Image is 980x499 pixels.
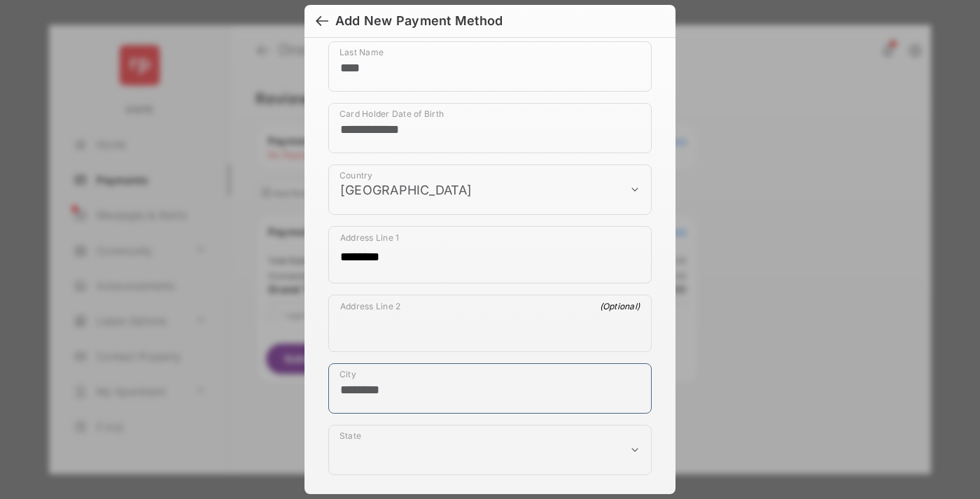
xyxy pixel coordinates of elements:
[335,13,503,29] div: Add New Payment Method
[328,363,652,414] div: payment_method_screening[postal_addresses][locality]
[328,295,652,352] div: payment_method_screening[postal_addresses][addressLine2]
[328,226,652,283] div: payment_method_screening[postal_addresses][addressLine1]
[328,164,652,215] div: payment_method_screening[postal_addresses][country]
[328,425,652,475] div: payment_method_screening[postal_addresses][administrativeArea]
